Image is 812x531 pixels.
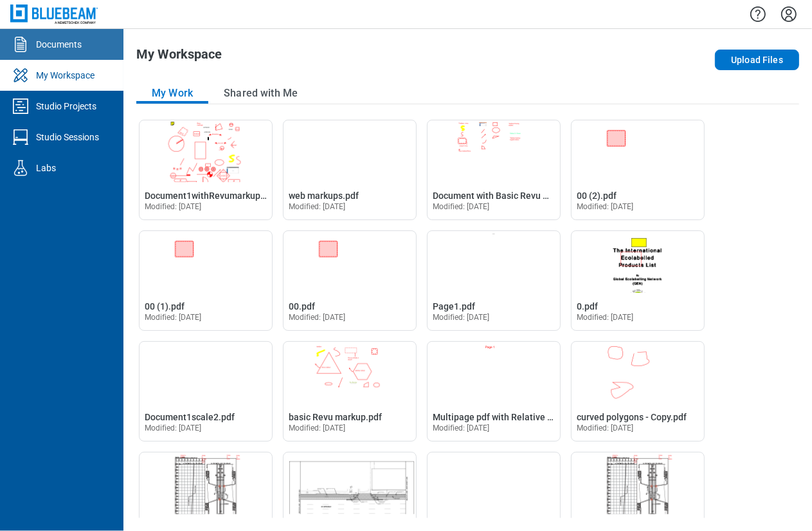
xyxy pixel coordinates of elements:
span: 00 (2).pdf [577,191,617,201]
img: Bluebeam, Inc. [10,5,98,23]
img: web markups.pdf [284,120,416,182]
span: Modified: [DATE] [289,202,346,211]
h1: My Workspace [136,47,222,68]
svg: My Workspace [10,65,31,86]
div: Studio Sessions [36,131,99,144]
div: Open web markups.pdf in Editor [283,120,417,220]
img: 00.pdf [284,231,416,293]
img: 00 (2).pdf [572,120,704,182]
img: Document with Basic Revu markups, Custome Status and replies.pdf [428,120,560,182]
span: Document1withRevumarkups.pdf [145,191,281,201]
span: Modified: [DATE] [289,313,346,322]
span: 0.pdf [577,301,598,312]
svg: Documents [10,34,31,55]
div: Open Document1withRevumarkups.pdf in Editor [139,120,273,220]
svg: Labs [10,158,31,178]
div: My Workspace [36,69,95,82]
span: Modified: [DATE] [289,424,346,433]
span: Modified: [DATE] [577,313,634,322]
div: Open Document with Basic Revu markups, Custome Status and replies.pdf in Editor [427,120,561,220]
svg: Studio Sessions [10,127,31,147]
div: Open basic Revu markup.pdf in Editor [283,341,417,442]
div: Open 00 (2).pdf in Editor [571,120,705,220]
span: curved polygons - Copy.pdf [577,412,687,422]
span: Modified: [DATE] [577,202,634,211]
span: Modified: [DATE] [145,424,202,433]
span: Modified: [DATE] [433,313,490,322]
span: 00 (1).pdf [145,301,185,312]
img: 1 - 12.7.2020.pdf [572,452,704,514]
div: Open 00 (1).pdf in Editor [139,230,273,331]
img: Multipage pdf with Relative hyperlink.pdf [428,342,560,404]
img: Page1.pdf [428,231,560,293]
div: Labs [36,162,56,174]
span: Document1scale2.pdf [145,412,235,422]
button: My Work [136,83,208,104]
button: Shared with Me [208,83,313,104]
div: Documents [36,38,82,51]
span: Modified: [DATE] [145,202,202,211]
div: Open Multipage pdf with Relative hyperlink.pdf in Editor [427,341,561,442]
span: Document with Basic Revu markups, Custome Status and replies.pdf [433,191,710,201]
img: Document1withRevumarkups.pdf [140,120,272,182]
span: Modified: [DATE] [433,424,490,433]
span: web markups.pdf [289,191,359,201]
span: Multipage pdf with Relative hyperlink.pdf [433,412,601,422]
svg: Studio Projects [10,96,31,116]
div: Open Document1scale2.pdf in Editor [139,341,273,442]
img: 00 (1).pdf [140,231,272,293]
button: Settings [779,3,799,25]
div: Open Page1.pdf in Editor [427,230,561,331]
img: HNTB-295.pdf [284,452,416,514]
img: 1 - 12.7.2020 (1).pdf [140,452,272,514]
span: 00.pdf [289,301,315,312]
div: Open 0.pdf in Editor [571,230,705,331]
img: 0.pdf [572,231,704,293]
span: Modified: [DATE] [577,424,634,433]
img: FileRename231023.pdf [428,452,560,514]
span: Page1.pdf [433,301,475,312]
img: Document1scale2.pdf [140,342,272,404]
span: Modified: [DATE] [433,202,490,211]
img: basic Revu markup.pdf [284,342,416,404]
div: Studio Projects [36,100,96,113]
img: curved polygons - Copy.pdf [572,342,704,404]
span: basic Revu markup.pdf [289,412,382,422]
button: Upload Files [715,50,799,70]
div: Open curved polygons - Copy.pdf in Editor [571,341,705,442]
span: Modified: [DATE] [145,313,202,322]
div: Open 00.pdf in Editor [283,230,417,331]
